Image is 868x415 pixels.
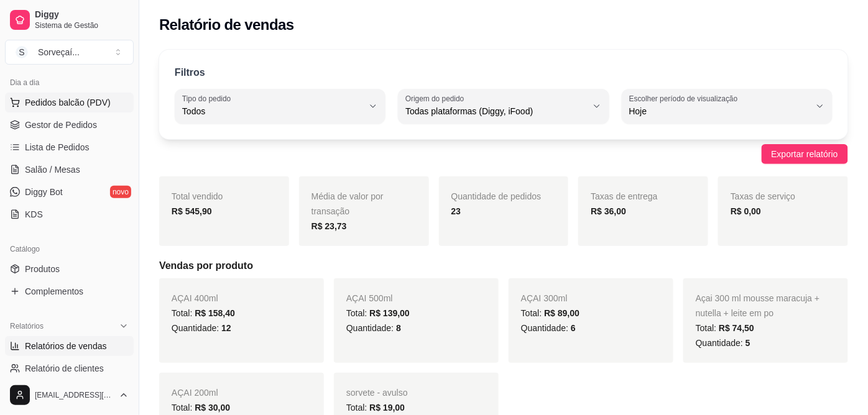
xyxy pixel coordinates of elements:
[451,206,461,216] strong: 23
[159,258,848,273] h5: Vendas por produto
[5,115,134,135] a: Gestor de Pedidos
[369,308,410,318] span: R$ 139,00
[35,390,114,400] span: [EMAIL_ADDRESS][DOMAIN_NAME]
[746,338,750,348] span: 5
[172,403,230,413] span: Total:
[175,89,386,124] button: Tipo do pedidoTodos
[172,206,212,216] strong: R$ 545,90
[25,119,97,131] span: Gestor de Pedidos
[172,191,223,201] span: Total vendido
[521,323,576,333] span: Quantidade:
[25,186,63,198] span: Diggy Bot
[544,308,579,318] span: R$ 89,00
[521,293,568,303] span: AÇAI 300ml
[696,293,820,318] span: Açai 300 ml mousse maracuja + nutella + leite em po
[398,89,609,124] button: Origem do pedidoTodas plataformas (Diggy, iFood)
[5,281,134,301] a: Complementos
[629,93,742,104] label: Escolher período de visualização
[172,388,218,398] span: AÇAI 200ml
[25,141,90,153] span: Lista de Pedidos
[5,358,134,378] a: Relatório de clientes
[405,105,586,117] span: Todas plataformas (Diggy, iFood)
[346,308,410,318] span: Total:
[622,89,833,124] button: Escolher período de visualizaçãoHoje
[221,323,231,333] span: 12
[5,93,134,112] button: Pedidos balcão (PDV)
[35,21,129,30] span: Sistema de Gestão
[25,163,80,176] span: Salão / Mesas
[346,388,408,398] span: sorvete - avulso
[172,323,231,333] span: Quantidade:
[25,263,60,275] span: Produtos
[5,182,134,202] a: Diggy Botnovo
[5,160,134,180] a: Salão / Mesas
[451,191,542,201] span: Quantidade de pedidos
[182,93,235,104] label: Tipo do pedido
[696,323,754,333] span: Total:
[396,323,401,333] span: 8
[719,323,754,333] span: R$ 74,50
[5,40,134,65] button: Select a team
[591,206,626,216] strong: R$ 36,00
[25,285,83,298] span: Complementos
[25,96,111,109] span: Pedidos balcão (PDV)
[16,46,28,58] span: S
[369,403,405,413] span: R$ 19,00
[629,105,810,117] span: Hoje
[5,137,134,157] a: Lista de Pedidos
[696,338,750,348] span: Quantidade:
[521,308,579,318] span: Total:
[172,308,235,318] span: Total:
[5,380,134,410] button: [EMAIL_ADDRESS][DOMAIN_NAME]
[5,204,134,224] a: KDS
[312,191,384,216] span: Média de valor por transação
[5,259,134,279] a: Produtos
[175,65,205,80] p: Filtros
[591,191,657,201] span: Taxas de entrega
[159,15,294,35] h2: Relatório de vendas
[195,308,235,318] span: R$ 158,40
[38,46,80,58] div: Sorveçaí ...
[25,340,107,352] span: Relatórios de vendas
[772,147,838,161] span: Exportar relatório
[195,403,230,413] span: R$ 30,00
[5,73,134,93] div: Dia a dia
[5,5,134,35] a: DiggySistema de Gestão
[346,403,405,413] span: Total:
[5,239,134,259] div: Catálogo
[571,323,576,333] span: 6
[731,206,761,216] strong: R$ 0,00
[172,293,218,303] span: AÇAI 400ml
[346,323,401,333] span: Quantidade:
[25,362,104,375] span: Relatório de clientes
[35,9,129,21] span: Diggy
[346,293,393,303] span: AÇAI 500ml
[10,321,44,331] span: Relatórios
[405,93,468,104] label: Origem do pedido
[182,105,363,117] span: Todos
[312,221,347,231] strong: R$ 23,73
[5,336,134,356] a: Relatórios de vendas
[731,191,795,201] span: Taxas de serviço
[762,144,848,164] button: Exportar relatório
[25,208,43,221] span: KDS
